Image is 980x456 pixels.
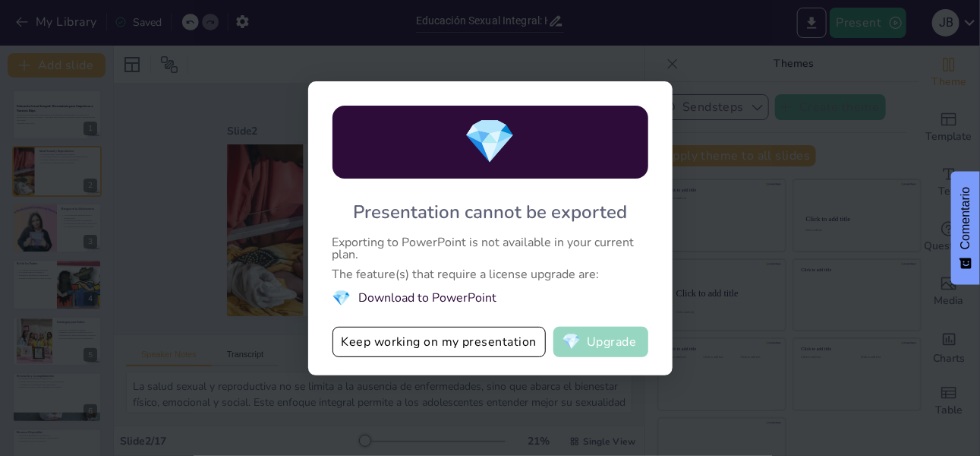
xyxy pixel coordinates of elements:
[332,327,546,357] button: Keep working on my presentation
[332,288,648,309] li: Download to PowerPoint
[332,288,351,309] span: diamond
[562,334,581,350] span: diamond
[353,200,627,224] div: Presentation cannot be exported
[553,327,648,357] button: diamondUpgrade
[332,268,648,280] div: The feature(s) that require a license upgrade are:
[959,187,972,250] font: Comentario
[332,236,648,261] div: Exporting to PowerPoint is not available in your current plan.
[464,112,517,171] span: diamond
[951,172,980,285] button: Comentarios - Mostrar encuesta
